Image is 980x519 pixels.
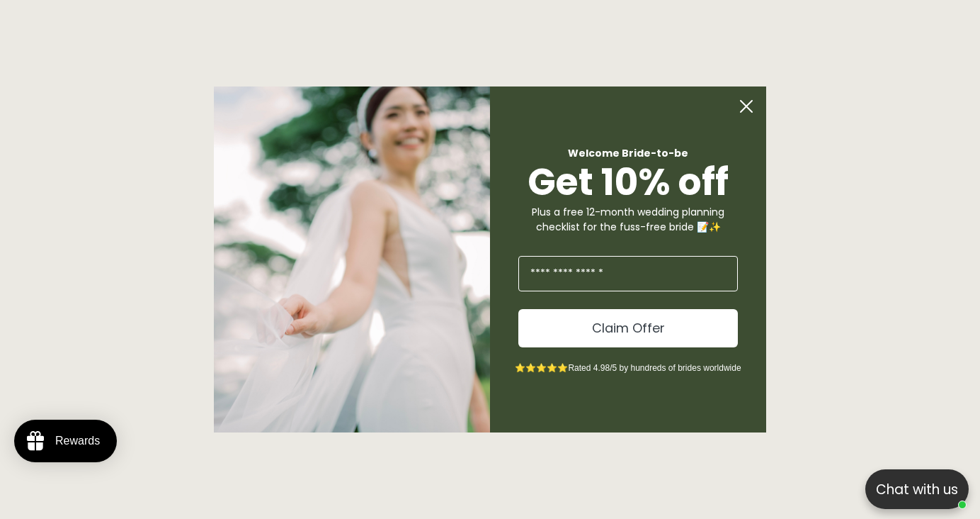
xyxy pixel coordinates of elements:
[518,309,738,347] button: Claim Offer
[55,435,100,447] div: Rewards
[518,256,738,291] input: Enter Your Email
[865,479,969,500] p: Chat with us
[528,156,729,208] span: Get 10% off
[214,86,490,432] img: Bone and Grey
[568,363,741,373] span: Rated 4.98/5 by hundreds of brides worldwide
[865,469,969,509] button: Open chatbox
[568,146,688,160] span: Welcome Bride-to-be
[515,363,568,373] span: ⭐⭐⭐⭐⭐
[532,205,724,234] span: Plus a free 12-month wedding planning checklist for the fuss-free bride 📝✨
[732,92,760,121] button: Close dialog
